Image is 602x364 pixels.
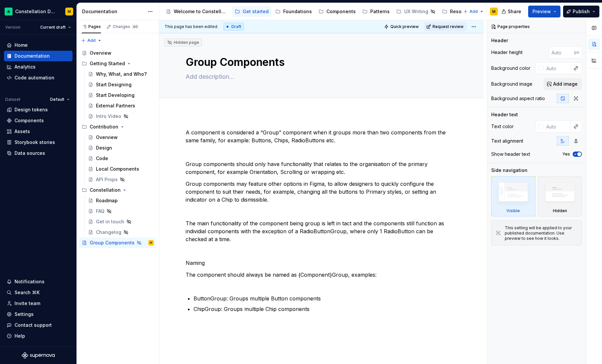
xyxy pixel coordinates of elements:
[96,176,118,183] div: API Props
[491,81,532,87] div: Background image
[37,23,74,32] button: Current draft
[167,40,199,45] div: Hidden page
[90,50,111,56] div: Overview
[528,6,560,17] button: Preview
[433,24,464,29] span: Request review
[90,187,121,193] div: Constellation
[174,8,228,15] div: Welcome to Constellation
[4,115,73,126] a: Components
[79,48,156,248] div: Page tree
[283,8,312,15] div: Foundations
[90,124,118,130] div: Contribution
[47,95,73,104] button: Default
[15,150,45,156] div: Data sources
[232,6,271,17] a: Get started
[4,331,73,341] button: Help
[15,64,36,70] div: Analytics
[15,139,55,146] div: Storybook stories
[22,352,55,359] a: Supernova Logo
[469,9,478,14] span: Add
[573,8,590,15] span: Publish
[544,121,570,132] input: Auto
[15,128,30,135] div: Assets
[15,8,57,15] div: Constellation Design System
[491,151,530,157] div: Show header text
[79,238,156,248] a: Group ComponentsM
[79,48,156,58] a: Overview
[96,208,105,214] div: FAQ
[4,72,73,83] a: Code automation
[96,155,108,162] div: Code
[5,97,20,102] div: Dataset
[4,126,73,137] a: Assets
[360,6,392,17] a: Patterns
[163,6,231,17] a: Welcome to Constellation
[390,24,419,29] span: Quick preview
[85,174,156,185] a: API Props
[85,79,156,90] a: Start Designing
[491,123,514,130] div: Text color
[4,309,73,320] a: Settings
[96,102,135,109] div: External Partners
[544,62,570,74] input: Auto
[562,152,570,157] label: Yes
[563,6,599,17] button: Publish
[492,9,496,14] div: M
[224,23,244,31] div: Draft
[40,25,66,30] span: Current draft
[15,53,50,59] div: Documentation
[491,111,518,118] div: Header text
[491,95,545,102] div: Background aspect ratio
[113,24,139,29] div: Changes
[96,145,112,151] div: Design
[186,259,457,267] p: Naming
[4,40,73,50] a: Home
[4,287,73,298] button: Search ⌘K
[491,176,535,216] div: Visible
[85,69,156,79] a: Why, What, and Who?
[404,8,428,15] div: UX Writing
[15,311,34,318] div: Settings
[186,219,457,243] p: The main functionality of the component being group is left in tact and the components still func...
[382,22,422,31] button: Quick preview
[491,167,527,174] div: Side navigation
[506,208,520,213] div: Visible
[491,37,508,44] div: Header
[4,298,73,309] a: Invite team
[194,305,457,313] p: ChipGroup: Groups multiple Chip components
[5,25,20,30] div: Version
[15,278,45,285] div: Notifications
[85,216,156,227] a: Get in touch
[394,6,438,17] a: UX Writing
[450,8,474,15] div: Resources
[82,8,144,15] div: Documentation
[85,164,156,174] a: Local Components
[186,160,457,176] p: Group components should only have functionality that relates to the organisation of the primary c...
[4,62,73,72] a: Analytics
[96,166,139,172] div: Local Components
[549,46,574,58] input: Auto
[96,134,118,141] div: Overview
[439,6,477,17] a: Resources
[4,104,73,115] a: Design tokens
[96,92,135,98] div: Start Developing
[85,206,156,216] a: FAQ
[4,137,73,148] a: Storybook stories
[79,58,156,69] div: Getting Started
[5,8,13,15] img: d602db7a-5e75-4dfe-a0a4-4b8163c7bad2.png
[85,195,156,206] a: Roadmap
[79,185,156,195] div: Constellation
[498,6,526,17] button: Share
[15,322,52,328] div: Contact support
[186,128,457,144] p: A component is considered a “Group” component when it groups more than two components from the sa...
[491,49,523,56] div: Header height
[184,54,456,70] textarea: Group Components
[96,113,121,120] div: Intro Video
[243,8,269,15] div: Get started
[15,74,54,81] div: Code automation
[553,208,567,213] div: Hidden
[15,300,40,307] div: Invite team
[150,239,152,246] div: M
[85,153,156,164] a: Code
[85,132,156,143] a: Overview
